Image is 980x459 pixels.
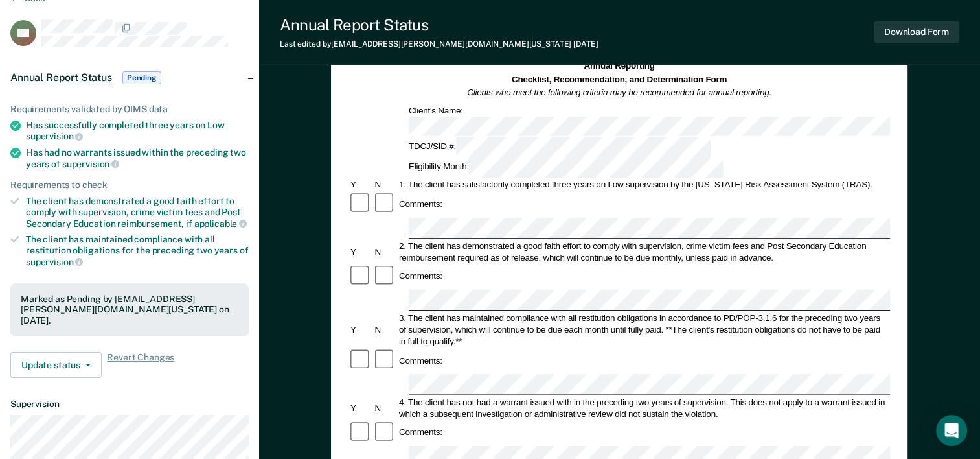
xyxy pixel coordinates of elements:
[194,218,247,229] span: applicable
[348,246,372,257] div: Y
[348,324,372,335] div: Y
[407,158,725,178] div: Eligibility Month:
[10,180,249,191] div: Requirements to check
[468,88,772,97] em: Clients who meet the following criteria may be recommended for annual reporting.
[397,312,890,347] div: 3. The client has maintained compliance with all restitution obligations in accordance to PD/POP-...
[397,270,444,282] div: Comments:
[122,71,161,84] span: Pending
[10,399,249,410] dt: Supervision
[348,402,372,414] div: Y
[26,120,249,142] div: Has successfully completed three years on Low
[348,179,372,191] div: Y
[10,71,112,84] span: Annual Report Status
[397,198,444,210] div: Comments:
[21,294,238,326] div: Marked as Pending by [EMAIL_ADDRESS][PERSON_NAME][DOMAIN_NAME][US_STATE] on [DATE].
[573,40,598,49] span: [DATE]
[936,415,967,446] div: Open Intercom Messenger
[512,75,727,84] strong: Checklist, Recommendation, and Determination Form
[874,21,959,43] button: Download Form
[280,40,598,49] div: Last edited by [EMAIL_ADDRESS][PERSON_NAME][DOMAIN_NAME][US_STATE]
[373,402,397,414] div: N
[397,427,444,438] div: Comments:
[373,179,397,191] div: N
[373,246,397,257] div: N
[62,159,119,169] span: supervision
[397,396,890,419] div: 4. The client has not had a warrant issued with in the preceding two years of supervision. This d...
[26,257,83,267] span: supervision
[584,62,655,71] strong: Annual Reporting
[373,324,397,335] div: N
[397,240,890,263] div: 2. The client has demonstrated a good faith effort to comply with supervision, crime victim fees ...
[397,179,890,191] div: 1. The client has satisfactorily completed three years on Low supervision by the [US_STATE] Risk ...
[10,104,249,115] div: Requirements validated by OIMS data
[397,355,444,366] div: Comments:
[26,131,83,141] span: supervision
[26,196,249,229] div: The client has demonstrated a good faith effort to comply with supervision, crime victim fees and...
[107,352,174,378] span: Revert Changes
[10,352,102,378] button: Update status
[280,16,598,34] div: Annual Report Status
[407,137,712,158] div: TDCJ/SID #:
[26,147,249,169] div: Has had no warrants issued within the preceding two years of
[26,234,249,267] div: The client has maintained compliance with all restitution obligations for the preceding two years of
